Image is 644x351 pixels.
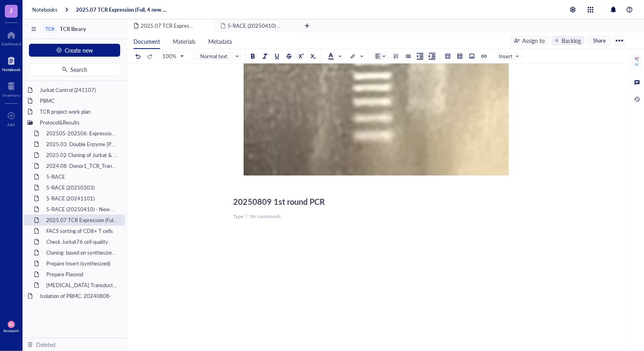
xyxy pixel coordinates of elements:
div: Dashboard [1,41,21,46]
button: Search [29,63,120,76]
div: 2025.07 TCR Expression (Full, 4 new samples) [43,214,122,226]
div: Prepare Plasmid [43,269,122,280]
div: Add [8,122,15,127]
div: Jurkat Control (241107) [36,84,122,96]
button: Create new [29,44,120,57]
div: 2024.08: Donor1_TCR_Transduction [43,160,122,171]
div: Account [4,328,19,333]
div: 2025.03: Double Enzyme [PERSON_NAME] [43,139,122,150]
div: AI [635,62,639,67]
span: Insert [499,53,520,60]
div: 5-RACE [43,171,122,182]
div: Prepare Insert (synthesized) [43,258,122,269]
div: Notebook [2,67,21,72]
div: TCR project work plan [36,106,122,117]
div: Assign to [522,36,545,45]
button: Share [588,36,611,45]
div: Deleted [36,340,55,349]
div: FACS sorting of CD8+ T cells [43,225,122,237]
span: Document [133,37,160,45]
div: Cloning: based on synthesized TCR genes [43,247,122,258]
div: TCR [45,26,55,32]
div: Inventory [2,93,20,98]
span: J [10,5,13,15]
div: Isolation of PBMC: 20240808- [36,290,122,302]
div: Backlog [562,36,581,45]
a: Notebook [2,54,21,72]
a: Inventory [2,80,20,98]
span: Share [593,37,606,44]
a: Dashboard [1,29,21,46]
div: 5-RACE (20250410) - New Adapter [43,204,122,215]
div: 202505-202506: Expression of TCR [43,128,122,139]
div: 5-RACE (20241101) [43,193,122,204]
a: Notebooks [32,6,57,13]
div: Check Jurkat76 cell quality [43,236,122,247]
div: PBMC [36,95,122,106]
span: Metadata [208,37,232,45]
span: Create new [65,47,93,53]
div: 2025.02 Cloning of Jurkat & PBMC TCRs [43,149,122,161]
div: [MEDICAL_DATA] Transduction --- 20240618 - [43,280,122,291]
a: 2025.07 TCR Expression (Full, 4 new samples) [76,6,167,13]
div: 5-RACE (20250303) [43,182,122,193]
span: Normal text [200,53,240,60]
span: AC [9,322,14,326]
span: Materials [173,37,195,45]
span: 20250809 1st round PCR [233,196,325,207]
span: Search [71,66,88,73]
span: 100% [162,53,183,60]
span: TCR library [60,25,86,33]
div: Protocol&Results [36,117,122,128]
